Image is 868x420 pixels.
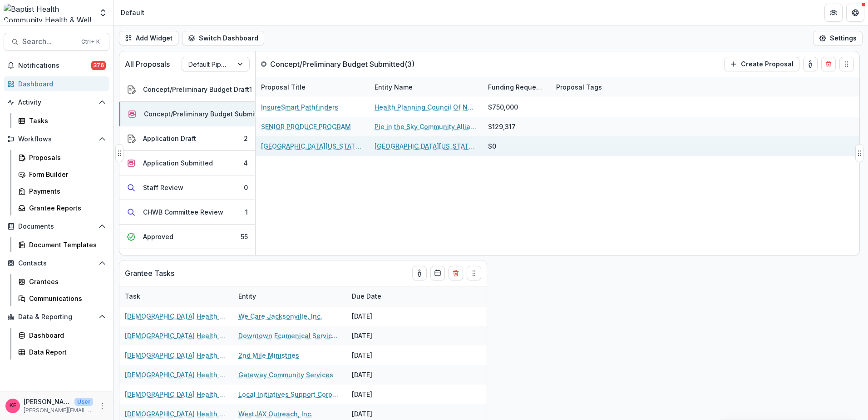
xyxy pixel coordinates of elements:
div: 1 [245,207,248,217]
div: Entity Name [369,77,483,97]
div: Proposal Tags [551,77,664,97]
a: Document Templates [15,237,109,252]
div: $0 [488,141,496,151]
p: Grantee Tasks [125,268,174,279]
div: Proposals [29,153,102,162]
div: Katie E [10,403,16,409]
button: Settings [813,31,863,45]
div: Form Builder [29,170,102,179]
button: Drag [839,57,854,71]
div: CHWB Committee Review [143,207,223,217]
div: Due Date [346,286,414,306]
a: Downtown Ecumenical Services Council - DESC [238,331,341,340]
button: Concept/Preliminary Budget Draft1 [119,77,255,102]
div: Proposal Tags [551,82,607,92]
div: Dashboard [29,330,102,340]
div: Proposal Title [256,77,369,97]
button: Get Help [846,4,864,22]
span: Notifications [18,62,91,70]
a: [GEOGRAPHIC_DATA][US_STATE], Dept. of Psychology - 2025 - Concept & Preliminary Budget Form [261,141,364,151]
a: [DEMOGRAPHIC_DATA] Health Strategic Investment Impact Report 2 [125,350,227,360]
button: Application Submitted4 [119,151,255,175]
div: [DATE] [346,385,414,404]
button: Open Contacts [4,256,109,270]
div: 2 [244,134,248,143]
div: Funding Requested [483,77,551,97]
nav: breadcrumb [117,6,148,19]
a: Data Report [15,345,109,360]
div: Proposal Title [256,82,311,92]
button: toggle-assigned-to-me [412,266,427,280]
a: 2nd Mile Ministries [238,350,299,360]
div: [DATE] [346,365,414,385]
a: [DEMOGRAPHIC_DATA] Health Strategic Investment Impact Report 2 [125,331,227,340]
a: Gateway Community Services [238,370,333,380]
div: Due Date [346,291,387,301]
a: Tasks [15,113,109,128]
div: [DATE] [346,306,414,326]
div: $750,000 [488,102,518,112]
a: [DEMOGRAPHIC_DATA] Health Strategic Investment Impact Report 2 [125,409,227,419]
button: More [97,400,108,411]
div: Entity Name [369,82,418,92]
div: 55 [241,232,248,241]
a: [GEOGRAPHIC_DATA][US_STATE], Dept. of Health Disparities [375,141,477,151]
a: [DEMOGRAPHIC_DATA] Health Strategic Investment Impact Report [125,311,227,321]
div: Data Report [29,347,102,357]
div: Application Submitted [143,158,213,168]
button: Switch Dashboard [182,31,264,45]
button: Calendar [430,266,445,280]
a: SENIOR PRODUCE PROGRAM [261,122,351,131]
p: All Proposals [125,59,170,70]
div: Entity [233,286,346,306]
button: Open Workflows [4,132,109,146]
div: Task [119,291,146,301]
div: Task [119,286,233,306]
p: Concept/Preliminary Budget Submitted ( 3 ) [270,59,414,70]
button: Open Data & Reporting [4,310,109,324]
div: 4 [243,158,248,168]
span: Data & Reporting [18,313,95,321]
button: CHWB Committee Review1 [119,200,255,225]
div: Payments [29,186,102,196]
div: Entity [233,291,261,301]
button: Add Widget [119,31,178,45]
div: Dashboard [18,79,102,89]
a: InsureSmart Pathfinders [261,102,338,112]
a: Grantee Reports [15,200,109,215]
button: Search... [4,33,109,51]
span: Documents [18,223,95,230]
div: 1 [249,85,252,94]
div: 0 [244,183,248,192]
div: Communications [29,294,102,303]
button: Application Draft2 [119,126,255,151]
span: Activity [18,99,95,106]
button: Open entity switcher [97,4,109,22]
div: Concept/Preliminary Budget Draft [143,85,249,94]
button: Open Activity [4,95,109,110]
div: Approved [143,232,173,241]
div: Application Draft [143,134,196,143]
a: WestJAX Outreach, Inc. [238,409,313,419]
button: Delete card [821,57,836,71]
a: Communications [15,291,109,306]
div: Concept/Preliminary Budget Submitted [144,109,267,119]
div: [DATE] [346,326,414,345]
a: We Care Jacksonville, Inc. [238,311,322,321]
img: Baptist Health Community Health & Well Being logo [4,4,93,22]
div: Tasks [29,116,102,125]
button: Approved55 [119,225,255,249]
button: Drag [467,266,481,280]
button: Create Proposal [724,57,799,71]
button: Notifications376 [4,58,109,73]
button: Staff Review0 [119,175,255,200]
div: Grantees [29,277,102,286]
button: Drag [115,144,123,162]
p: [PERSON_NAME][EMAIL_ADDRESS][DOMAIN_NAME] [24,406,93,415]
